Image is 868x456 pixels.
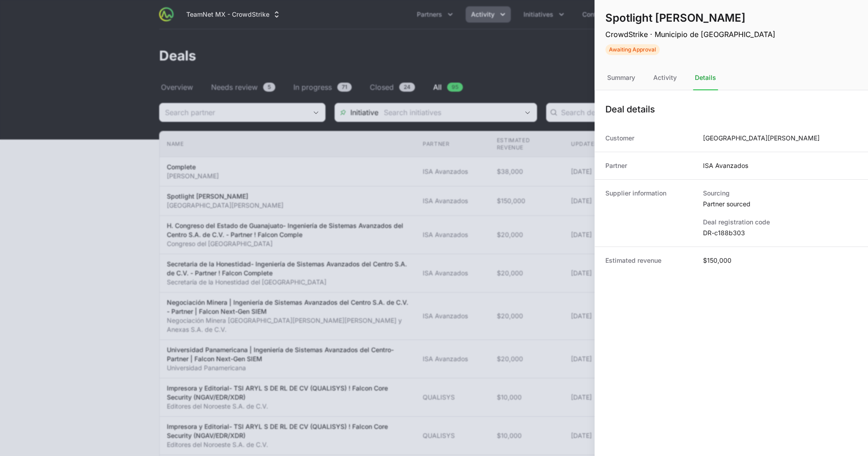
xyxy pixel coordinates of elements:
[307,103,325,121] div: Open
[605,11,775,25] h1: Spotlight [PERSON_NAME]
[703,134,820,143] dd: [GEOGRAPHIC_DATA][PERSON_NAME]
[605,66,637,90] div: Summary
[605,189,692,237] dt: Supplier information
[519,103,537,121] div: Open
[693,66,718,90] div: Details
[605,256,692,265] dt: Estimated revenue
[181,6,287,23] div: Supplier switch menu
[605,134,692,143] dt: Customer
[703,161,748,170] dd: ISA Avanzados
[605,29,775,40] p: CrowdStrike · Municipio de [GEOGRAPHIC_DATA]
[651,66,679,90] div: Activity
[181,6,287,23] button: TeamNet MX - CrowdStrike
[703,256,731,265] dd: $150,000
[605,161,692,170] dt: Partner
[605,103,655,116] h1: Deal details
